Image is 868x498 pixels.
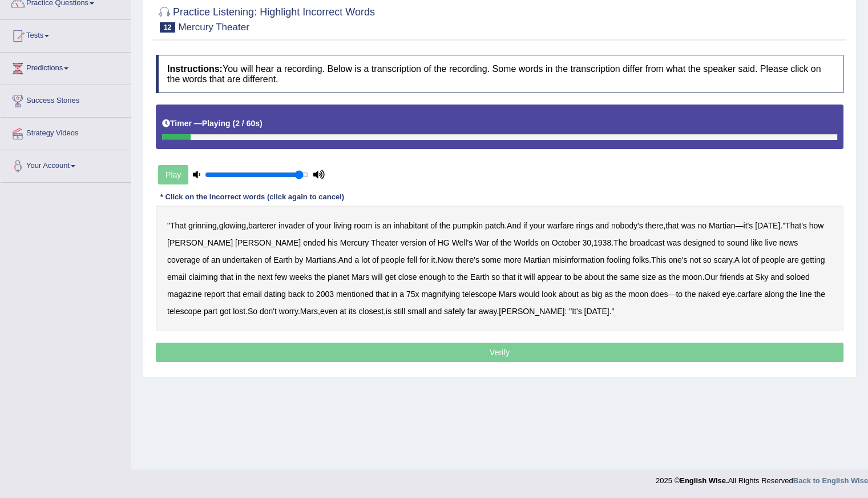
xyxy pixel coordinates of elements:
[1,20,131,49] a: Tests
[278,221,305,230] b: invader
[429,238,435,247] b: of
[289,272,312,282] b: weeks
[793,476,868,485] a: Back to English Wise
[785,221,807,230] b: That's
[407,307,426,316] b: small
[470,272,489,282] b: Earth
[359,307,384,316] b: closest
[354,221,372,230] b: room
[455,255,479,264] b: there's
[340,307,346,316] b: at
[431,255,435,264] b: it
[594,238,611,247] b: 1938
[572,307,582,316] b: It's
[613,238,627,247] b: The
[188,221,217,230] b: grinning
[607,272,617,282] b: the
[288,290,305,299] b: back
[519,290,540,299] b: would
[202,119,231,128] b: Playing
[385,272,395,282] b: get
[764,290,784,299] b: along
[479,307,497,316] b: away
[656,469,868,486] div: 2025 © All Rights Reserved
[202,255,209,264] b: of
[394,221,429,230] b: inhabitant
[248,307,257,316] b: So
[333,221,352,230] b: living
[801,255,825,264] b: getting
[499,307,564,316] b: [PERSON_NAME]
[391,290,397,299] b: in
[786,290,797,299] b: the
[564,272,571,282] b: to
[314,272,325,282] b: the
[438,238,450,247] b: HG
[260,307,277,316] b: don't
[273,255,292,264] b: Earth
[394,307,405,316] b: still
[399,290,404,299] b: a
[236,272,242,282] b: in
[628,290,648,299] b: moon
[755,272,768,282] b: Sky
[264,255,271,264] b: of
[524,255,551,264] b: Martian
[305,255,336,264] b: Martians
[709,221,736,230] b: Martian
[243,290,261,299] b: email
[307,290,314,299] b: to
[307,221,314,230] b: of
[398,272,417,282] b: close
[274,272,287,282] b: few
[430,221,437,230] b: of
[328,238,338,247] b: his
[211,255,220,264] b: an
[503,255,522,264] b: more
[658,272,667,282] b: as
[156,4,375,33] h2: Practice Listening: Highlight Incorrect Words
[1,118,131,146] a: Strategy Videos
[328,272,349,282] b: planet
[669,272,680,282] b: the
[552,238,580,247] b: October
[779,238,798,247] b: news
[615,290,626,299] b: the
[514,238,538,247] b: Worlds
[737,290,762,299] b: carfare
[340,238,369,247] b: Mercury
[743,221,753,230] b: it's
[336,290,373,299] b: mentioned
[524,272,535,282] b: will
[294,255,303,264] b: by
[734,255,740,264] b: A
[248,221,276,230] b: barterer
[683,238,716,247] b: designed
[372,272,382,282] b: will
[584,307,609,316] b: [DATE]
[676,290,683,299] b: to
[162,119,263,128] h5: Timer —
[547,221,574,230] b: warfare
[386,307,391,316] b: is
[372,255,379,264] b: of
[761,255,785,264] b: people
[698,290,720,299] b: naked
[665,221,679,230] b: that
[681,221,695,230] b: was
[645,221,663,230] b: there
[722,290,735,299] b: eye
[1,53,131,81] a: Predictions
[611,221,643,230] b: nobody's
[316,290,334,299] b: 2003
[581,290,590,299] b: as
[374,221,380,230] b: is
[439,221,450,230] b: the
[755,221,780,230] b: [DATE]
[160,22,175,33] span: 12
[204,307,217,316] b: part
[703,255,712,264] b: so
[260,119,263,128] b: )
[507,221,521,230] b: And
